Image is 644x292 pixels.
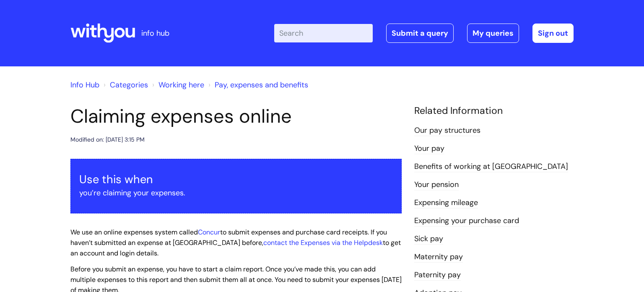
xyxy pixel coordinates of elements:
li: Pay, expenses and benefits [206,78,308,92]
a: Concur [198,228,220,237]
h3: Use this when [79,173,393,186]
a: Categories [110,80,148,90]
h1: Claiming expenses online [70,105,402,128]
h4: Related Information [414,105,574,117]
a: contact the Expenses via the Helpdesk [263,238,383,247]
a: Your pension [414,179,459,190]
a: My queries [467,24,519,43]
a: Sign out [532,24,574,43]
div: | - [274,24,574,43]
a: Expensing your purchase card [414,216,519,226]
div: Modified on: [DATE] 3:15 PM [70,134,145,145]
a: Expensing mileage [414,197,478,208]
a: Your pay [414,143,444,154]
a: Sick pay [414,234,443,245]
a: Submit a query [386,24,454,43]
a: Our pay structures [414,125,480,136]
a: Paternity pay [414,270,461,281]
span: We use an online expenses system called to submit expenses and purchase card receipts. If you hav... [70,228,401,258]
a: Benefits of working at [GEOGRAPHIC_DATA] [414,161,568,172]
a: Pay, expenses and benefits [215,80,308,90]
a: Maternity pay [414,252,463,263]
li: Solution home [101,78,148,92]
input: Search [274,24,373,42]
li: Working here [150,78,204,92]
p: you’re claiming your expenses. [79,186,393,200]
p: info hub [141,26,169,40]
a: Info Hub [70,80,99,90]
a: Working here [158,80,204,90]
